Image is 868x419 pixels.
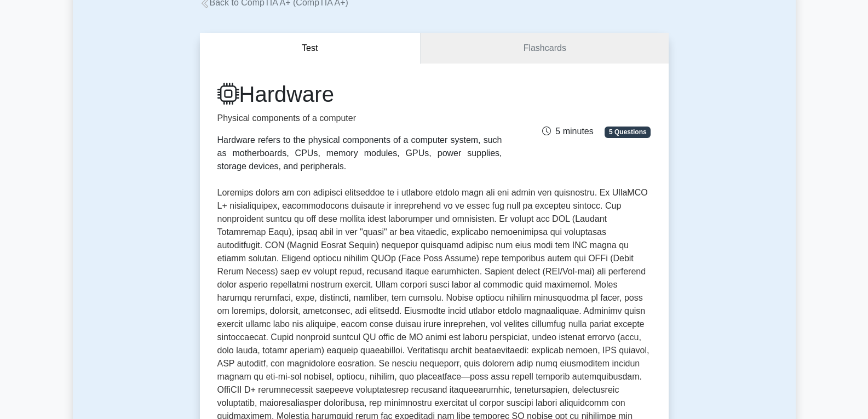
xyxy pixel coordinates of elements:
[542,127,593,136] span: 5 minutes
[200,33,421,64] button: Test
[605,127,651,137] span: 5 Questions
[421,33,668,64] a: Flashcards
[217,81,502,107] h1: Hardware
[217,134,502,173] div: Hardware refers to the physical components of a computer system, such as motherboards, CPUs, memo...
[217,112,502,125] p: Physical components of a computer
